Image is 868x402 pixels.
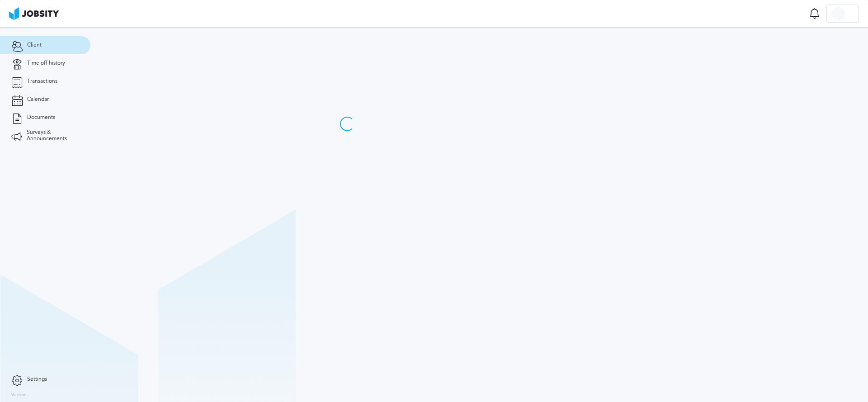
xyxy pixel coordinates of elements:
span: Time off history [27,60,65,66]
span: Settings [27,376,47,383]
label: Version: [11,393,28,398]
span: Calendar [27,96,49,103]
span: Transactions [27,78,57,85]
span: Client [27,42,42,48]
img: ab4bad089aa723f57921c736e9817d99.png [9,7,59,20]
span: Documents [27,114,55,121]
span: Surveys & Announcements [27,129,79,142]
